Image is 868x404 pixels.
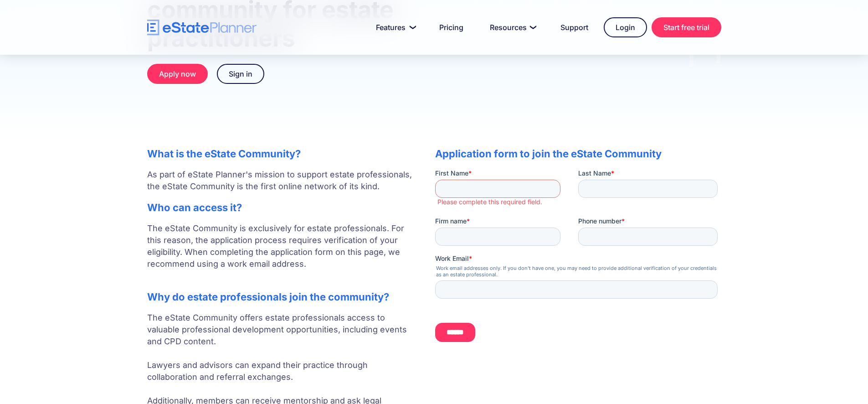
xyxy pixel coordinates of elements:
a: Support [550,18,599,36]
h2: Who can access it? [147,202,417,213]
p: As part of eState Planner's mission to support estate professionals, the eState Community is the ... [147,169,417,192]
h2: Application form to join the eState Community [435,148,721,160]
a: Login [604,17,647,37]
a: Sign in [217,64,264,84]
h2: What is the eState Community? [147,148,417,160]
a: Resources [479,18,545,36]
p: The eState Community is exclusively for estate professionals. For this reason, the application pr... [147,223,417,282]
a: Apply now [147,64,208,84]
a: Features [365,18,424,36]
iframe: Form 0 [435,169,721,350]
a: Start free trial [652,17,721,37]
a: home [147,20,257,36]
h2: Why do estate professionals join the community? [147,291,417,303]
a: Pricing [428,18,474,36]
